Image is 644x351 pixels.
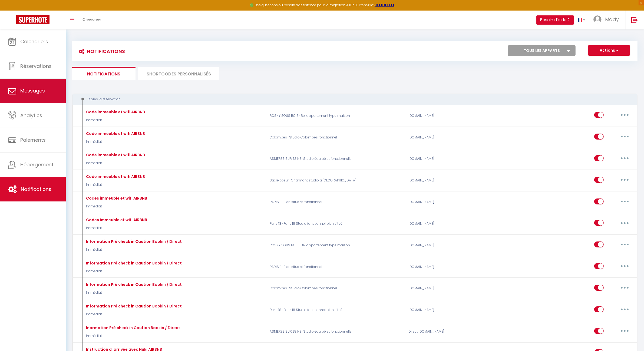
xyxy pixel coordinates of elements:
div: [DOMAIN_NAME] [405,151,497,167]
p: Immédiat [85,161,145,166]
p: Paris 18 · Paris 18 Studio fonctionnel bien situé [266,216,405,231]
span: Notifications [21,186,51,193]
div: Code immeuble et wifi AIRBNB [85,131,145,137]
h3: Notifications [76,45,125,57]
button: Besoin d'aide ? [536,15,574,25]
div: Inormation Pré check in Caution Bookin / Direct [85,325,180,331]
span: Mady [605,16,619,23]
span: Paiements [20,137,46,143]
p: Immédiat [85,226,147,231]
div: Code immeuble et wifi AIRBNB [85,152,145,158]
div: Information Pré check in Caution Bookin / Direct [85,303,182,309]
p: Colombes · Studio Colombes fonctionnel [266,281,405,296]
p: ROSNY SOUS BOIS · Bel appartement type maison [266,108,405,124]
p: Immédiat [85,182,145,187]
div: Information Pré check in Caution Bookin / Direct [85,239,182,244]
p: PARIS 11 · Bien situé et fonctionnel [266,259,405,275]
span: Calendriers [20,38,48,45]
p: ROSNY SOUS BOIS · Bel appartement type maison [266,237,405,253]
a: Chercher [78,11,105,29]
div: [DOMAIN_NAME] [405,194,497,210]
p: Sacré coeur · Charmant studio à [GEOGRAPHIC_DATA] [266,173,405,188]
div: Codes immeuble et wifi AIRBNB [85,217,147,223]
p: Immédiat [85,139,145,144]
li: Notifications [72,67,136,80]
div: Codes immeuble et wifi AIRBNB [85,195,147,201]
span: Analytics [20,112,42,119]
p: Colombes · Studio Colombes fonctionnel [266,130,405,145]
span: Messages [20,87,45,94]
button: Actions [588,45,630,56]
p: Immédiat [85,290,182,295]
div: [DOMAIN_NAME] [405,216,497,231]
a: >>> ICI <<<< [375,3,394,7]
div: [DOMAIN_NAME] [405,130,497,145]
p: Immédiat [85,269,182,274]
div: [DOMAIN_NAME] [405,108,497,124]
img: logout [631,16,638,23]
div: Information Pré check in Caution Bookin / Direct [85,260,182,266]
p: Immédiat [85,118,145,123]
div: Après la réservation [77,97,622,102]
div: [DOMAIN_NAME] [405,259,497,275]
p: PARIS 11 · Bien situé et fonctionnel [266,194,405,210]
div: Code immeuble et wifi AIRBNB [85,174,145,180]
p: Immédiat [85,204,147,209]
p: ASNIERES SUR SEINE · Studio équipé et fonctionnelle [266,324,405,340]
div: Direct [DOMAIN_NAME] [405,324,497,340]
a: ... Mady [589,11,626,29]
p: Immédiat [85,333,180,339]
div: [DOMAIN_NAME] [405,237,497,253]
img: ... [593,15,602,24]
span: Chercher [82,16,101,22]
div: Information Pré check in Caution Bookin / Direct [85,282,182,287]
div: [DOMAIN_NAME] [405,281,497,296]
div: [DOMAIN_NAME] [405,173,497,188]
div: Code immeuble et wifi AIRBNB [85,109,145,115]
p: Immédiat [85,247,182,252]
div: [DOMAIN_NAME] [405,302,497,318]
img: Super Booking [16,15,49,24]
li: SHORTCODES PERSONNALISÉS [138,67,219,80]
span: Réservations [20,63,52,69]
p: Paris 18 · Paris 18 Studio fonctionnel bien situé [266,302,405,318]
p: Immédiat [85,312,182,317]
p: ASNIERES SUR SEINE · Studio équipé et fonctionnelle [266,151,405,167]
span: Hébergement [20,161,54,168]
